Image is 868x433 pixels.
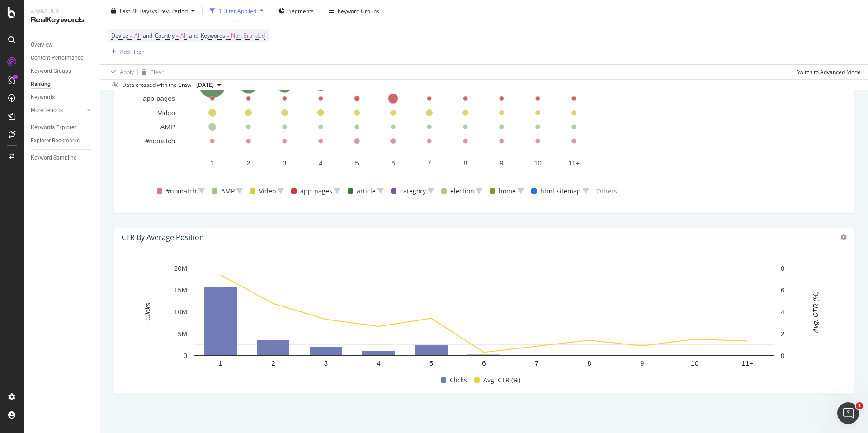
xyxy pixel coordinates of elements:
[31,15,93,25] div: RealKeywords
[593,186,626,197] span: Others...
[174,286,187,294] text: 15M
[319,159,322,167] text: 4
[184,352,187,359] text: 0
[108,4,198,18] button: Last 28 DaysvsPrev. Period
[483,375,520,386] span: Avg. CTR (%)
[499,186,516,197] span: home
[31,123,76,132] div: Keywords Explorer
[160,123,175,131] text: AMP
[246,159,250,167] text: 2
[482,359,486,367] text: 6
[174,308,187,316] text: 10M
[108,46,144,57] button: Add Filter
[145,137,175,145] text: #nomatch
[31,66,94,76] a: Keyword Groups
[31,136,94,146] a: Explorer Bookmarks
[31,40,52,50] div: Overview
[111,32,128,39] span: Device
[259,186,276,197] span: Video
[781,264,784,272] text: 8
[122,264,847,373] svg: A chart.
[120,68,134,75] div: Apply
[178,330,187,338] text: 5M
[450,186,474,197] span: election
[108,65,134,79] button: Apply
[429,359,433,367] text: 5
[300,186,332,197] span: app-pages
[31,136,80,146] div: Explorer Bookmarks
[31,7,93,15] div: Analytics
[400,186,426,197] span: category
[837,402,859,424] iframe: Intercom live chat
[781,286,784,294] text: 6
[793,65,861,79] button: Switch to Advanced Mode
[391,159,395,167] text: 6
[122,233,204,242] div: CTR By Average Position
[31,123,94,132] a: Keywords Explorer
[742,359,754,367] text: 11+
[143,95,175,103] text: app-pages
[325,4,383,18] button: Keyword Groups
[540,186,581,197] span: html-sitemap
[150,68,164,75] div: Clear
[134,29,141,42] span: All
[31,93,94,102] a: Keywords
[691,359,698,367] text: 10
[196,81,214,89] span: 2025 Sep. 4th
[377,359,380,367] text: 4
[219,7,256,14] div: 1 Filter Applied
[587,359,591,367] text: 8
[640,359,644,367] text: 9
[231,29,265,42] span: Non-Branded
[144,303,151,321] text: Clicks
[122,81,193,89] div: Data crossed with the Crawl
[158,109,175,117] text: Video
[338,7,379,14] div: Keyword Groups
[275,4,317,18] button: Segments
[189,32,198,39] span: and
[201,32,225,39] span: Keywords
[271,359,275,367] text: 2
[31,40,94,50] a: Overview
[31,153,94,163] a: Keyword Sampling
[781,308,784,316] text: 4
[568,159,580,167] text: 11+
[427,159,431,167] text: 7
[357,186,376,197] span: article
[31,80,94,89] a: Ranking
[31,93,55,102] div: Keywords
[152,7,188,14] span: vs Prev. Period
[31,66,71,76] div: Keyword Groups
[138,65,164,79] button: Clear
[450,375,467,386] span: Clicks
[31,106,63,115] div: More Reports
[781,330,784,338] text: 2
[534,159,542,167] text: 10
[796,68,861,75] div: Switch to Advanced Mode
[166,186,197,197] span: #nomatch
[324,359,328,367] text: 3
[31,153,77,163] div: Keyword Sampling
[210,159,214,167] text: 1
[174,264,187,272] text: 20M
[120,47,144,55] div: Add Filter
[283,159,286,167] text: 3
[221,186,235,197] span: AMP
[193,80,225,90] button: [DATE]
[811,291,819,333] text: Avg. CTR (%)
[219,359,222,367] text: 1
[155,32,175,39] span: Country
[120,7,152,14] span: Last 28 Days
[176,32,179,39] span: =
[180,29,187,42] span: All
[355,159,359,167] text: 5
[130,32,133,39] span: =
[781,352,784,359] text: 0
[856,402,863,409] span: 1
[463,159,467,167] text: 8
[206,4,267,18] button: 1 Filter Applied
[226,32,230,39] span: =
[535,359,538,367] text: 7
[31,53,94,63] a: Content Performance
